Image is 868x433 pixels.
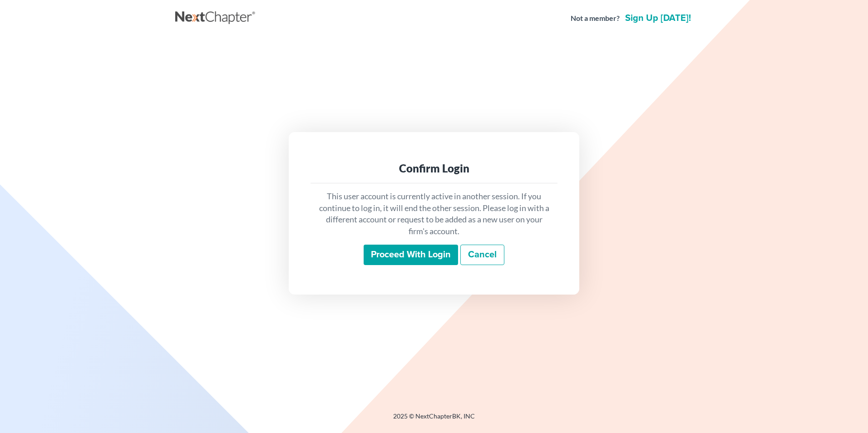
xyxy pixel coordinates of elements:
a: Sign up [DATE]! [623,14,693,23]
a: Cancel [460,245,504,266]
strong: Not a member? [571,13,620,24]
p: This user account is currently active in another session. If you continue to log in, it will end ... [318,191,550,237]
div: 2025 © NextChapterBK, INC [175,412,693,428]
input: Proceed with login [364,245,458,266]
div: Confirm Login [318,161,550,176]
